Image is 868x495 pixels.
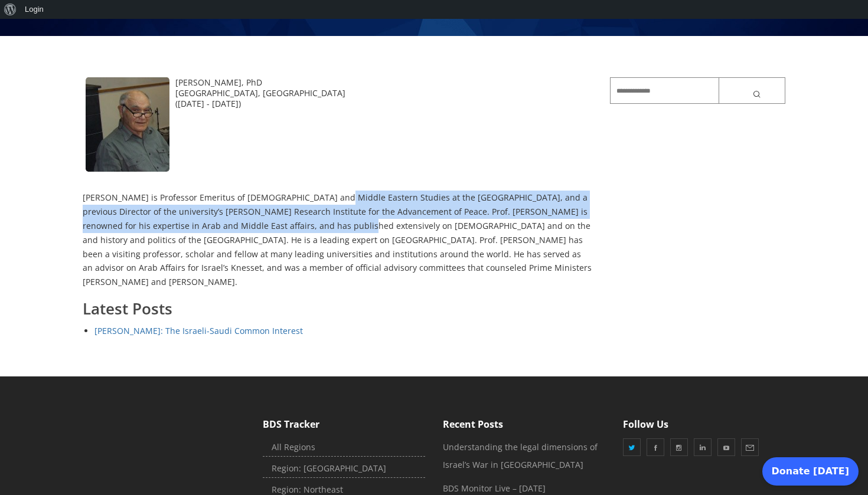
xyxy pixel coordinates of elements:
[83,298,592,319] h3: Latest Posts
[83,77,592,88] div: [PERSON_NAME], PhD
[443,418,605,431] h5: Recent Posts
[263,460,425,478] a: Region: [GEOGRAPHIC_DATA]
[86,77,169,172] img: mmaoz-142x160.jpg
[263,438,425,457] a: All Regions
[443,441,598,470] a: Understanding the legal dimensions of Israel’s War in [GEOGRAPHIC_DATA]
[83,88,592,99] div: [GEOGRAPHIC_DATA], [GEOGRAPHIC_DATA]
[83,99,592,109] div: ([DATE] - [DATE])
[83,191,592,289] p: [PERSON_NAME] is Professor Emeritus of [DEMOGRAPHIC_DATA] and Middle Eastern Studies at the [GEOG...
[623,418,785,431] h5: Follow Us
[443,483,546,494] a: BDS Monitor Live – [DATE]
[94,325,303,336] a: [PERSON_NAME]: The Israeli-Saudi Common Interest
[263,418,425,431] h5: BDS Tracker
